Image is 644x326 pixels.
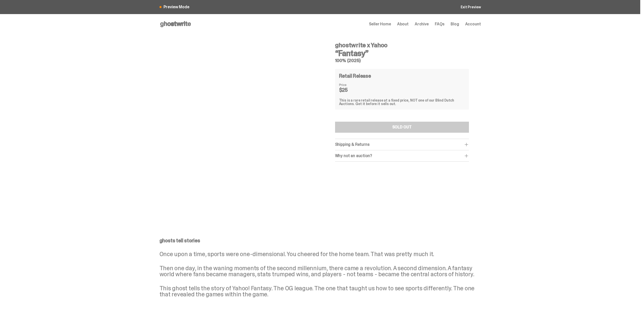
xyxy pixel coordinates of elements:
[159,265,481,277] p: Then one day, in the waning moments of the second millennium, there came a revolution. A second d...
[392,125,412,129] div: SOLD OUT
[339,87,364,92] dd: $25
[397,22,409,26] a: About
[335,142,469,147] div: Shipping & Returns
[451,22,459,26] a: Blog
[339,99,465,106] div: This is a rare retail release at a fixed price, NOT one of our Blind Dutch Auctions. Get it befor...
[461,5,481,9] a: Exit Preview
[465,22,481,26] a: Account
[159,251,481,257] p: Once upon a time, sports were one-dimensional. You cheered for the home team. That was pretty muc...
[335,153,469,158] div: Why not an auction?
[335,49,469,57] h3: “Fantasy”
[415,22,429,26] a: Archive
[369,22,391,26] a: Seller Home
[335,122,469,133] button: SOLD OUT
[339,73,371,78] h4: Retail Release
[335,58,469,63] h5: 100% (2025)
[159,285,481,297] p: This ghost tells the story of Yahoo! Fantasy. The OG league. The one that taught us how to see sp...
[435,22,445,26] a: FAQs
[339,83,364,86] dt: Price
[164,5,189,9] span: Preview Mode
[159,238,481,243] p: ghosts tell stories
[335,42,469,48] h4: ghostwrite x Yahoo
